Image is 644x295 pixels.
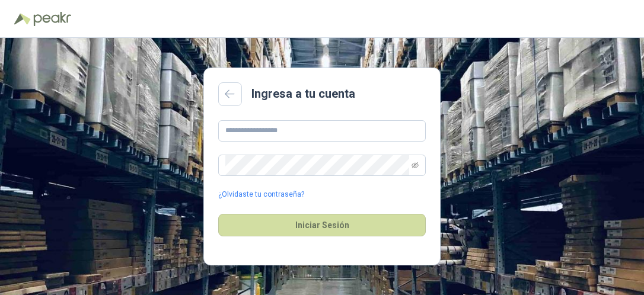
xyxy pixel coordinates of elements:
[218,214,426,236] button: Iniciar Sesión
[218,189,304,200] a: ¿Olvidaste tu contraseña?
[14,13,31,25] img: Logo
[412,162,419,169] span: eye-invisible
[251,85,355,103] h2: Ingresa a tu cuenta
[33,12,71,26] img: Peakr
